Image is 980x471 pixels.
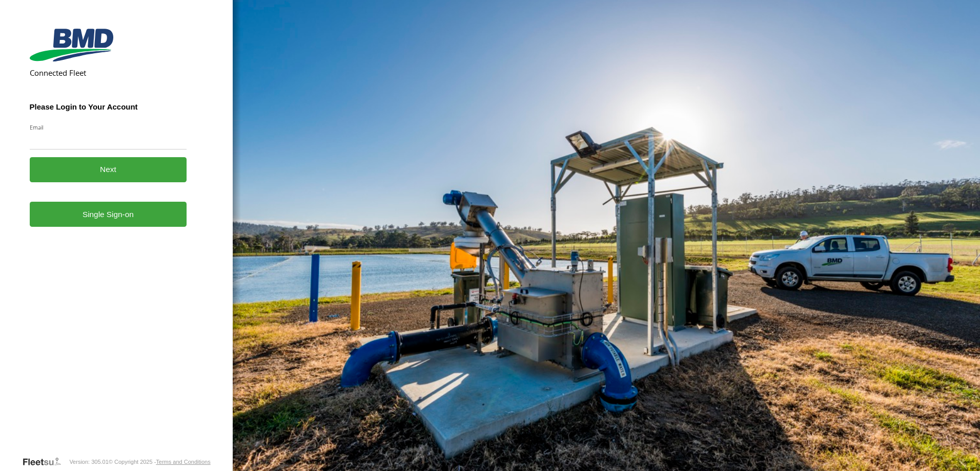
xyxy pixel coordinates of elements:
a: Visit our Website [22,457,69,467]
a: Terms and Conditions [156,459,210,465]
label: Email [30,123,187,131]
div: Version: 305.01 [69,459,108,465]
div: © Copyright 2025 - [109,459,211,465]
img: BMD [30,29,113,61]
h3: Please Login to Your Account [30,102,187,111]
button: Next [30,157,187,182]
a: Single Sign-on [30,202,187,227]
h2: Connected Fleet [30,68,187,78]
